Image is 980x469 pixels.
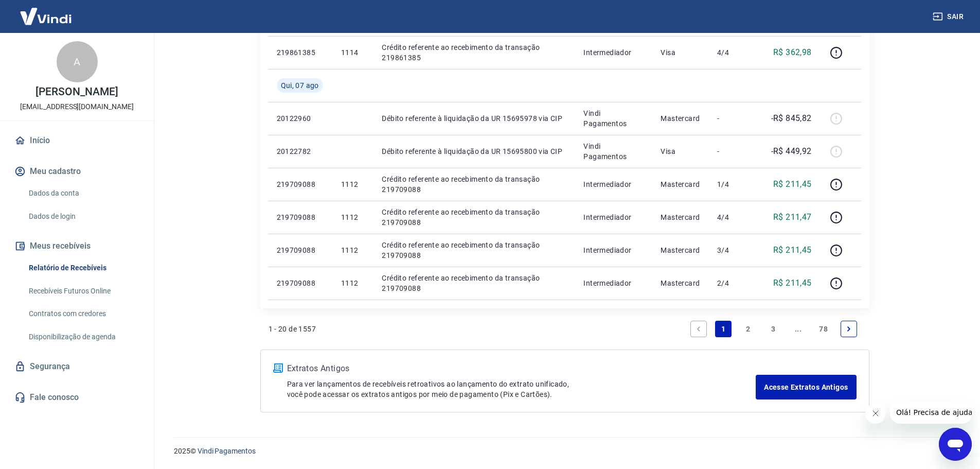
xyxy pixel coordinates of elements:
p: R$ 211,47 [773,211,812,223]
p: Intermediador [583,278,644,288]
a: Disponibilização de agenda [25,326,141,348]
p: Débito referente à liquidação da UR 15695978 via CIP [382,113,567,124]
img: Vindi [12,1,79,32]
a: Page 1 is your current page [715,321,732,337]
p: [PERSON_NAME] [35,86,118,97]
p: -R$ 449,92 [771,145,812,158]
p: Intermediador [583,212,644,222]
p: 1112 [341,212,365,222]
p: Crédito referente ao recebimento da transação 219861385 [382,42,567,63]
p: Visa [661,47,701,58]
p: Intermediador [583,47,644,58]
p: Mastercard [661,212,701,222]
p: R$ 211,45 [773,277,812,289]
p: 219709088 [277,212,325,222]
p: 1112 [341,278,365,288]
a: Page 78 [815,321,832,337]
p: Vindi Pagamentos [583,141,644,162]
p: 20122960 [277,113,325,124]
p: R$ 211,45 [773,244,812,256]
p: 1/4 [717,179,747,189]
a: Next page [841,321,857,337]
iframe: Mensagem da empresa [890,401,972,424]
p: [EMAIL_ADDRESS][DOMAIN_NAME] [20,101,134,112]
button: Sair [931,7,968,26]
p: 219709088 [277,278,325,288]
p: Intermediador [583,245,644,255]
p: Mastercard [661,113,701,124]
p: 3/4 [717,245,747,255]
a: Previous page [690,321,707,337]
p: 2/4 [717,278,747,288]
p: 4/4 [717,47,747,58]
p: Crédito referente ao recebimento da transação 219709088 [382,174,567,195]
a: Acesse Extratos Antigos [756,375,856,399]
img: ícone [273,363,283,373]
p: - [717,113,747,124]
p: Intermediador [583,179,644,189]
p: Crédito referente ao recebimento da transação 219709088 [382,207,567,228]
p: Para ver lançamentos de recebíveis retroativos ao lançamento do extrato unificado, você pode aces... [287,379,756,399]
p: Mastercard [661,179,701,189]
p: R$ 211,45 [773,178,812,190]
p: -R$ 845,82 [771,112,812,125]
p: Mastercard [661,245,701,255]
a: Dados de login [25,206,141,227]
p: Vindi Pagamentos [583,108,644,129]
span: Qui, 07 ago [281,80,319,91]
a: Recebíveis Futuros Online [25,281,141,302]
p: Mastercard [661,278,701,288]
p: 1114 [341,47,365,58]
button: Meus recebíveis [12,235,141,257]
a: Dados da conta [25,183,141,204]
a: Fale conosco [12,386,141,409]
button: Meu cadastro [12,160,141,183]
a: Segurança [12,355,141,378]
a: Contratos com credores [25,303,141,324]
p: Crédito referente ao recebimento da transação 219709088 [382,240,567,260]
div: A [57,41,98,82]
p: 219709088 [277,179,325,189]
p: - [717,146,747,157]
p: 1112 [341,179,365,189]
a: Relatório de Recebíveis [25,257,141,279]
p: 2025 © [174,446,955,457]
span: Olá! Precisa de ajuda? [6,7,86,15]
p: Crédito referente ao recebimento da transação 219709088 [382,273,567,293]
a: Vindi Pagamentos [198,447,256,455]
p: 4/4 [717,212,747,222]
p: R$ 362,98 [773,46,812,59]
ul: Pagination [686,317,861,341]
p: Débito referente à liquidação da UR 15695800 via CIP [382,146,567,157]
p: Extratos Antigos [287,362,756,375]
a: Jump forward [790,321,807,337]
a: Page 3 [765,321,781,337]
iframe: Fechar mensagem [865,403,886,424]
p: 1112 [341,245,365,255]
iframe: Botão para abrir a janela de mensagens [939,428,972,461]
a: Início [12,129,141,152]
p: 219709088 [277,245,325,255]
p: 1 - 20 de 1557 [269,324,316,334]
a: Page 2 [740,321,757,337]
p: Visa [661,146,701,157]
p: 20122782 [277,146,325,157]
p: 219861385 [277,47,325,58]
